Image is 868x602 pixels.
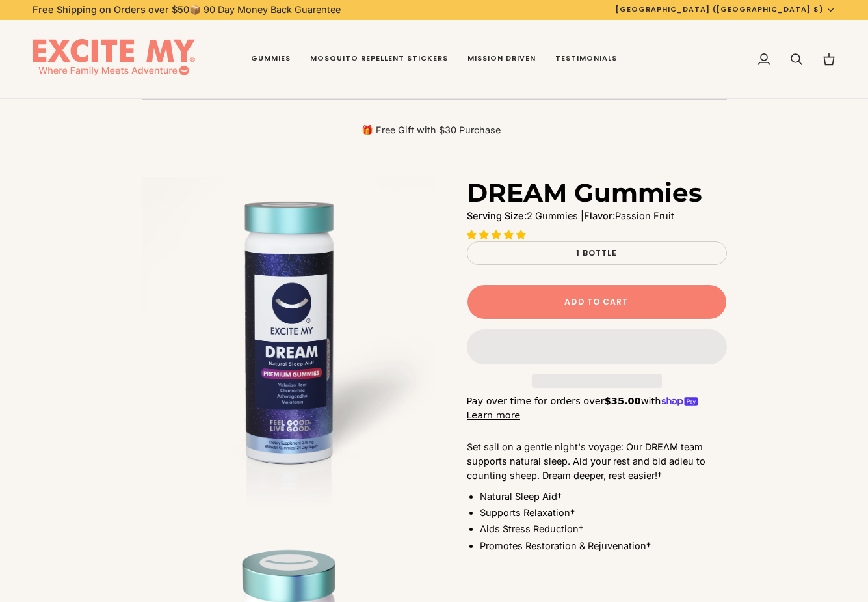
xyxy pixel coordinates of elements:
a: Mission Driven [458,20,546,99]
span: 4.89 stars [467,229,529,240]
strong: Serving Size: [467,210,527,221]
img: EXCITE MY® [33,39,195,79]
span: Add to Cart [564,296,628,308]
li: Promotes Restoration & Rejuvenation† [480,539,727,553]
p: 📦 90 Day Money Back Guarentee [33,3,341,17]
span: Testimonials [555,53,617,64]
button: Add to Cart [467,284,727,320]
p: 2 Gummies | Passion Fruit [467,209,727,223]
span: 1 Bottle [576,247,618,258]
span: Set sail on a gentle night's voyage: Our DREAM team supports natural sleep. Aid your rest and bid... [467,441,705,481]
li: Supports Relaxation† [480,506,727,520]
span: Gummies [251,53,291,64]
button: [GEOGRAPHIC_DATA] ([GEOGRAPHIC_DATA] $) [606,4,845,15]
a: Testimonials [546,20,627,99]
li: Natural Sleep Aid† [480,489,727,504]
li: Aids Stress Reduction† [480,522,727,536]
p: 🎁 Free Gift with $30 Purchase [142,124,720,137]
strong: Free Shipping on Orders over $50 [33,4,189,15]
img: DREAM Gummies [142,177,434,528]
span: Mosquito Repellent Stickers [310,53,448,64]
a: Gummies [241,20,300,99]
h1: DREAM Gummies [467,177,702,209]
span: Mission Driven [467,53,536,64]
strong: Flavor: [584,210,615,221]
a: Mosquito Repellent Stickers [300,20,458,99]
